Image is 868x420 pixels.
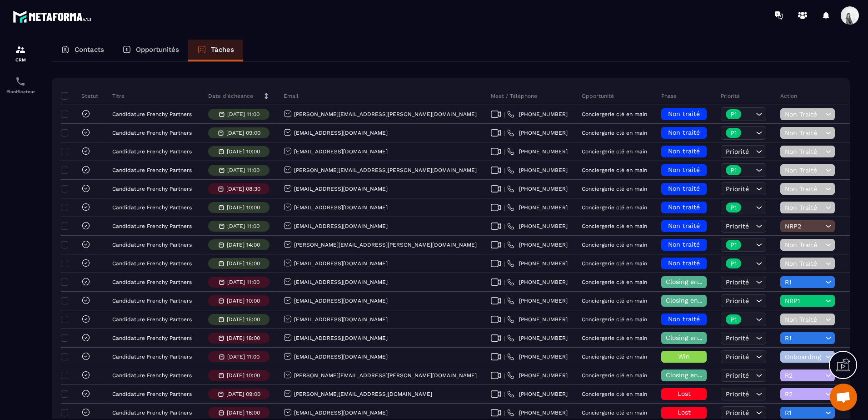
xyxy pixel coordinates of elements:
span: Priorité [726,409,749,416]
p: Meet / Téléphone [491,92,537,100]
span: Non traité [668,241,700,248]
span: R1 [785,278,823,286]
span: Non Traité [785,129,823,137]
p: Conciergerie clé en main [582,130,647,136]
p: Candidature Frenchy Partners [112,316,192,323]
p: Titre [112,92,125,100]
span: | [504,298,505,304]
p: Opportunités [136,46,179,54]
p: Candidature Frenchy Partners [112,335,192,341]
span: Non Traité [785,167,823,174]
p: Candidature Frenchy Partners [112,204,192,211]
p: Conciergerie clé en main [582,111,647,117]
a: [PHONE_NUMBER] [507,204,568,211]
span: Non Traité [785,148,823,155]
span: | [504,223,505,230]
a: [PHONE_NUMBER] [507,129,568,137]
p: Conciergerie clé en main [582,148,647,155]
p: P1 [730,242,737,248]
p: P1 [730,167,737,173]
span: Non Traité [785,316,823,323]
a: [PHONE_NUMBER] [507,148,568,155]
span: Non traité [668,222,700,229]
a: [PHONE_NUMBER] [507,409,568,416]
p: P1 [730,111,737,117]
a: [PHONE_NUMBER] [507,111,568,118]
p: [DATE] 10:00 [227,148,260,155]
p: Conciergerie clé en main [582,279,647,285]
p: Tâches [211,46,234,54]
p: Candidature Frenchy Partners [112,223,192,229]
p: Candidature Frenchy Partners [112,111,192,117]
span: Priorité [726,278,749,286]
span: | [504,335,505,342]
span: | [504,242,505,248]
p: Conciergerie clé en main [582,186,647,192]
span: Non traité [668,259,700,267]
p: Candidature Frenchy Partners [112,242,192,248]
span: Non traité [668,110,700,117]
span: | [504,354,505,360]
p: [DATE] 11:00 [227,354,259,360]
span: Non Traité [785,111,823,118]
a: [PHONE_NUMBER] [507,297,568,304]
span: Priorité [726,297,749,304]
span: | [504,111,505,118]
a: [PHONE_NUMBER] [507,241,568,248]
span: R2 [785,390,823,398]
span: Lost [678,390,691,397]
span: Non traité [668,203,700,211]
p: [DATE] 10:00 [227,204,260,211]
a: [PHONE_NUMBER] [507,185,568,192]
p: Conciergerie clé en main [582,167,647,173]
p: Candidature Frenchy Partners [112,391,192,397]
p: Candidature Frenchy Partners [112,354,192,360]
p: Phase [661,92,677,100]
p: Conciergerie clé en main [582,242,647,248]
a: [PHONE_NUMBER] [507,167,568,174]
span: Priorité [726,334,749,342]
p: [DATE] 16:00 [227,410,260,416]
p: Candidature Frenchy Partners [112,167,192,173]
p: [DATE] 08:30 [226,186,260,192]
span: Priorité [726,148,749,155]
p: [DATE] 11:00 [227,279,259,285]
p: Contacts [75,46,104,54]
a: [PHONE_NUMBER] [507,260,568,267]
p: Statut [63,92,98,100]
span: Lost [678,409,691,416]
p: Opportunité [582,92,614,100]
span: | [504,316,505,323]
span: Non Traité [785,185,823,192]
a: formationformationCRM [2,37,39,69]
span: Closing en cours [666,334,718,341]
span: Priorité [726,223,749,230]
span: Closing en cours [666,278,718,285]
span: | [504,148,505,155]
span: Priorité [726,372,749,379]
span: Closing en cours [666,297,718,304]
p: Date d’échéance [208,92,253,100]
span: Priorité [726,185,749,192]
p: P1 [730,204,737,211]
img: formation [15,44,26,55]
p: [DATE] 09:00 [226,130,260,136]
p: P1 [730,130,737,136]
p: Conciergerie clé en main [582,204,647,211]
a: Opportunités [113,40,188,61]
p: CRM [2,57,39,62]
p: Candidature Frenchy Partners [112,148,192,155]
p: Conciergerie clé en main [582,410,647,416]
a: Contacts [52,40,113,61]
p: [DATE] 11:00 [227,167,259,173]
p: [DATE] 11:00 [227,111,259,117]
p: Candidature Frenchy Partners [112,298,192,304]
span: Non Traité [785,204,823,211]
p: Conciergerie clé en main [582,391,647,397]
p: Candidature Frenchy Partners [112,130,192,136]
p: [DATE] 09:00 [226,391,260,397]
a: Tâches [188,40,243,61]
p: Conciergerie clé en main [582,335,647,341]
a: [PHONE_NUMBER] [507,372,568,379]
span: R1 [785,334,823,342]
